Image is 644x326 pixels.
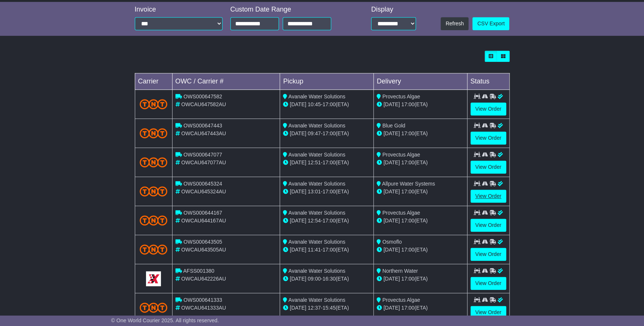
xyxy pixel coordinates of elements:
span: OWS000647443 [183,123,222,129]
a: View Order [470,306,506,319]
span: OWS000643505 [183,239,222,245]
span: Avanale Water Solutions [288,94,345,99]
span: Avanale Water Solutions [288,239,345,245]
span: 17:00 [401,276,414,282]
a: View Order [470,219,506,232]
span: Avanale Water Solutions [288,268,345,274]
span: Avanale Water Solutions [288,152,345,158]
span: OWCAU642226AU [181,276,226,282]
span: [DATE] [290,218,306,224]
span: OWCAU647582AU [181,101,226,107]
div: (ETA) [377,159,464,167]
span: 17:00 [401,305,414,311]
span: [DATE] [290,247,306,253]
span: OWCAU647443AU [181,130,226,136]
div: - (ETA) [283,246,370,254]
div: - (ETA) [283,159,370,167]
span: © One World Courier 2025. All rights reserved. [111,317,219,323]
span: Provectus Algae [382,94,420,99]
div: (ETA) [377,101,464,108]
td: Pickup [280,73,374,90]
a: CSV Export [472,17,509,30]
div: - (ETA) [283,217,370,225]
span: 16:30 [323,276,336,282]
span: OWS000641333 [183,297,222,303]
td: Carrier [135,73,172,90]
a: View Order [470,248,506,261]
div: Invoice [135,6,223,14]
span: [DATE] [383,247,400,253]
span: 09:47 [308,130,321,136]
img: TNT_Domestic.png [140,244,168,254]
div: (ETA) [377,275,464,283]
span: 17:00 [401,130,414,136]
img: TNT_Domestic.png [140,215,168,225]
span: OWCAU643505AU [181,247,226,253]
span: 12:37 [308,305,321,311]
span: [DATE] [290,130,306,136]
span: Avanale Water Solutions [288,123,345,129]
span: OWS000647077 [183,152,222,158]
span: OWCAU641333AU [181,305,226,311]
span: OWS000644167 [183,210,222,216]
span: Blue Gold [382,123,405,129]
a: View Order [470,277,506,290]
span: 17:00 [401,101,414,107]
a: View Order [470,190,506,203]
span: OWCAU645324AU [181,189,226,194]
div: (ETA) [377,130,464,137]
div: - (ETA) [283,304,370,312]
span: 17:00 [401,247,414,253]
div: Custom Date Range [230,6,350,14]
span: 15:45 [323,305,336,311]
span: Avanale Water Solutions [288,297,345,303]
img: TNT_Domestic.png [140,99,168,109]
span: [DATE] [290,101,306,107]
a: View Order [470,161,506,174]
div: - (ETA) [283,188,370,196]
a: View Order [470,132,506,145]
div: - (ETA) [283,101,370,108]
span: 17:00 [323,189,336,194]
span: [DATE] [383,159,400,165]
img: TNT_Domestic.png [140,157,168,167]
span: 17:00 [323,101,336,107]
a: View Order [470,102,506,115]
td: Delivery [373,73,467,90]
span: [DATE] [290,276,306,282]
td: Status [467,73,509,90]
span: Osmoflo [382,239,402,245]
span: [DATE] [383,276,400,282]
span: Avanale Water Solutions [288,181,345,187]
span: 12:51 [308,159,321,165]
span: 12:54 [308,218,321,224]
span: Provectus Algae [382,152,420,158]
span: 13:01 [308,189,321,194]
span: Avanale Water Solutions [288,210,345,216]
span: [DATE] [290,305,306,311]
span: 11:41 [308,247,321,253]
span: Provectus Algae [382,210,420,216]
img: TNT_Domestic.png [140,303,168,313]
span: 17:00 [323,218,336,224]
span: [DATE] [290,159,306,165]
span: 17:00 [401,189,414,194]
td: OWC / Carrier # [172,73,280,90]
button: Refresh [441,17,469,30]
span: [DATE] [383,130,400,136]
span: 17:00 [323,130,336,136]
span: [DATE] [383,305,400,311]
div: - (ETA) [283,275,370,283]
span: 17:00 [401,218,414,224]
span: 17:00 [323,247,336,253]
div: - (ETA) [283,130,370,137]
span: AFSS001380 [183,268,214,274]
span: OWS000647582 [183,94,222,99]
span: OWCAU647077AU [181,159,226,165]
div: (ETA) [377,246,464,254]
span: Provectus Algae [382,297,420,303]
img: TNT_Domestic.png [140,186,168,196]
span: Northern Water [382,268,418,274]
span: 09:00 [308,276,321,282]
span: OWS000645324 [183,181,222,187]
